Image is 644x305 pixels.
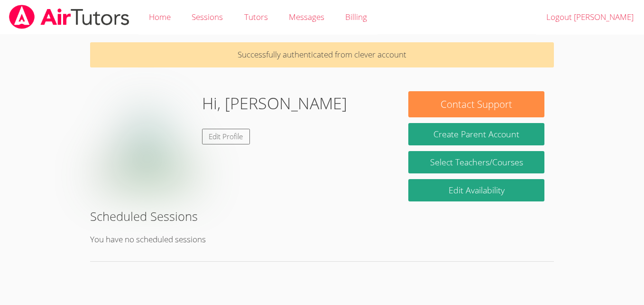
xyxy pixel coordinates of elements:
a: Edit Profile [202,129,250,144]
a: Select Teachers/Courses [408,151,544,173]
p: Successfully authenticated from clever account [90,42,554,67]
p: You have no scheduled sessions [90,233,554,247]
h1: Hi, [PERSON_NAME] [202,91,347,115]
a: Edit Availability [408,179,544,201]
h2: Scheduled Sessions [90,207,554,225]
span: Messages [289,11,324,22]
img: airtutors_banner-c4298cdbf04f3fff15de1276eac7730deb9818008684d7c2e4769d2f7ddbe033.png [8,5,130,29]
button: Create Parent Account [408,123,544,145]
button: Contact Support [408,91,544,117]
img: default.png [100,91,194,186]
